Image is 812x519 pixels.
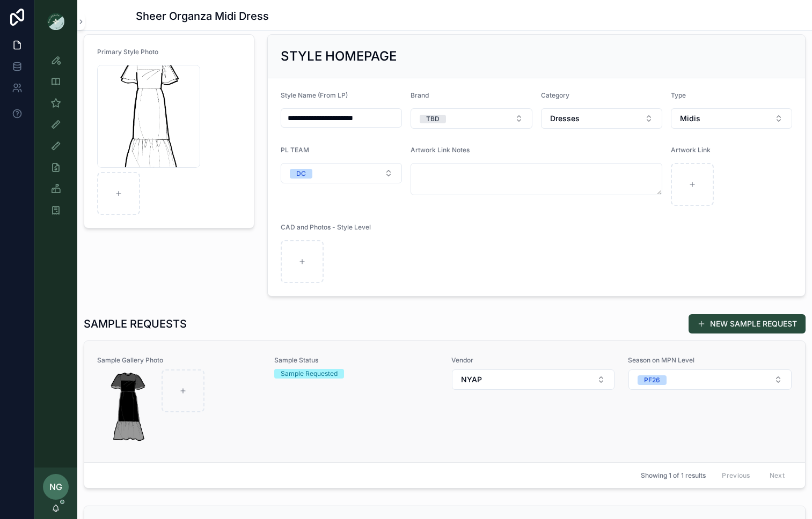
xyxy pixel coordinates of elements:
[541,108,662,129] button: Select Button
[411,108,532,129] button: Select Button
[641,471,706,480] span: Showing 1 of 1 results
[451,356,616,365] span: Vendor
[411,91,429,99] span: Brand
[281,223,371,231] span: CAD and Photos - Style Level
[281,48,397,65] h2: STYLE HOMEPAGE
[644,375,660,385] div: PF26
[541,91,569,99] span: Category
[281,146,309,154] span: PL TEAM
[671,91,686,99] span: Type
[628,356,792,365] span: Season on MPN Level
[461,374,482,385] span: NYAP
[274,356,438,365] span: Sample Status
[49,480,62,493] span: NG
[426,115,440,123] div: TBD
[281,91,348,99] span: Style Name (From LP)
[281,163,402,183] button: Select Button
[296,169,306,179] div: DC
[689,314,806,333] button: NEW SAMPLE REQUEST
[671,108,792,129] button: Select Button
[84,316,187,331] h1: SAMPLE REQUESTS
[281,369,338,379] div: Sample Requested
[84,341,805,462] a: Sample Gallery PhotoMidi_Black.pngSample StatusSample RequestedVendorSelect ButtonSeason on MPN L...
[47,13,64,30] img: App logo
[34,43,77,234] div: scrollable content
[97,356,261,365] span: Sample Gallery Photo
[680,113,700,124] span: Midis
[411,146,470,154] span: Artwork Link Notes
[98,369,157,447] img: Midi_Black.png
[628,369,792,390] button: Select Button
[97,48,158,56] span: Primary Style Photo
[550,113,580,124] span: Dresses
[452,369,615,390] button: Select Button
[671,146,711,154] span: Artwork Link
[136,9,269,24] h1: Sheer Organza Midi Dress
